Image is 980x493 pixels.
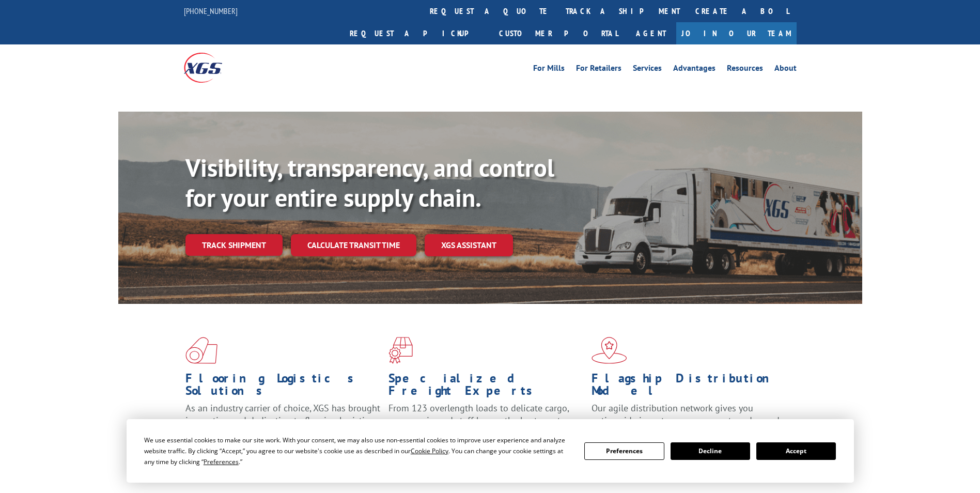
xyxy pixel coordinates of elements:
a: Agent [626,22,676,44]
img: xgs-icon-total-supply-chain-intelligence-red [185,337,217,364]
h1: Flagship Distribution Model [592,372,787,402]
span: Our agile distribution network gives you nationwide inventory management on demand. [592,402,782,426]
span: As an industry carrier of choice, XGS has brought innovation and dedication to flooring logistics... [185,402,380,439]
div: We use essential cookies to make our site work. With your consent, we may also use non-essential ... [144,435,572,467]
a: For Retailers [576,64,621,75]
span: Cookie Policy [411,446,448,455]
a: XGS ASSISTANT [425,234,513,256]
a: Request a pickup [342,22,491,44]
a: Track shipment [185,234,283,256]
a: Advantages [673,64,715,75]
a: Calculate transit time [291,234,416,256]
h1: Flooring Logistics Solutions [185,372,381,402]
b: Visibility, transparency, and control for your entire supply chain. [185,151,554,213]
a: Services [633,64,662,75]
img: xgs-icon-focused-on-flooring-red [388,337,413,364]
p: From 123 overlength loads to delicate cargo, our experienced staff knows the best way to move you... [388,402,584,448]
a: [PHONE_NUMBER] [184,6,238,16]
button: Decline [671,442,750,460]
button: Accept [756,442,836,460]
button: Preferences [584,442,664,460]
a: For Mills [533,64,565,75]
div: Cookie Consent Prompt [127,419,854,483]
a: Customer Portal [491,22,626,44]
a: Join Our Team [676,22,797,44]
a: About [774,64,797,75]
h1: Specialized Freight Experts [388,372,584,402]
a: Resources [727,64,763,75]
span: Preferences [204,457,239,466]
img: xgs-icon-flagship-distribution-model-red [592,337,627,364]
